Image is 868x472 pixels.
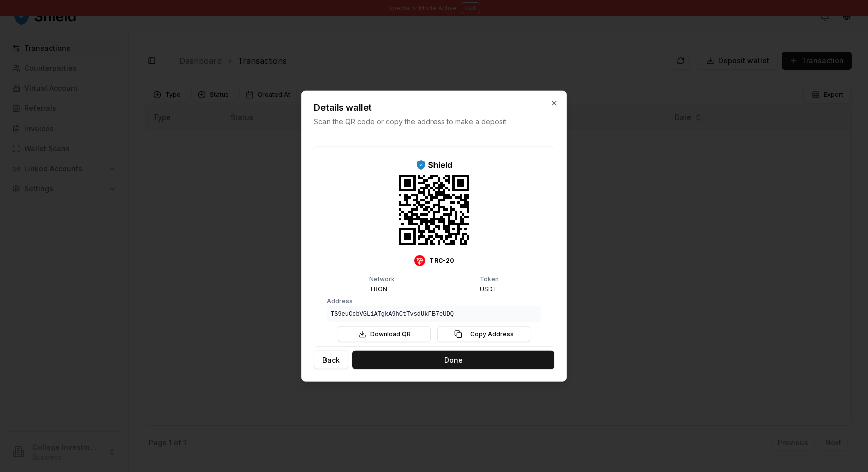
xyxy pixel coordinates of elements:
span: USDT [480,285,497,293]
button: Copy Address [437,326,530,342]
img: Tron Logo [414,255,425,266]
p: Scan the QR code or copy the address to make a deposit [314,116,534,127]
button: Done [352,350,554,369]
span: TRON [369,285,387,293]
p: Address [327,298,541,304]
img: ShieldPay Logo [416,159,453,171]
button: Back [314,350,348,369]
code: TS9euCcbVGLiATgkA9hCtTvsdUkFB7eUDQ [331,310,537,318]
span: TRC-20 [429,256,454,264]
p: Network [369,276,395,282]
p: Token [480,276,499,282]
button: Download QR [338,326,431,342]
h2: Details wallet [314,103,534,112]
